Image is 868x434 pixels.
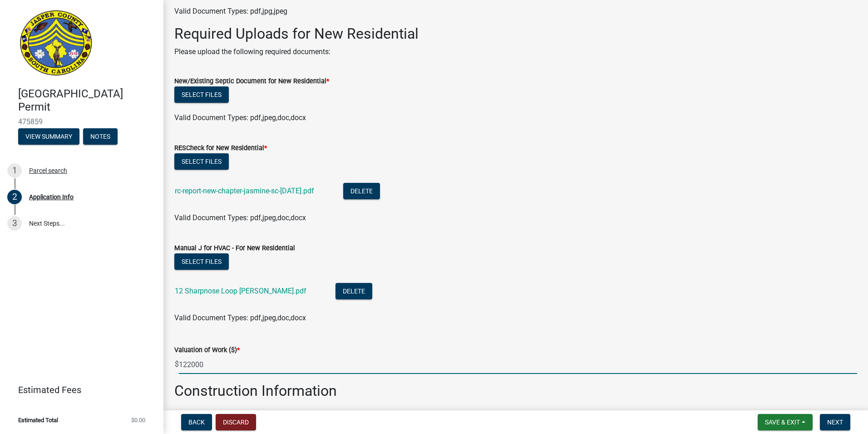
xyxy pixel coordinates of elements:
[174,213,306,222] span: Valid Document Types: pdf,jpeg,doc,docx
[827,419,843,426] span: Next
[18,87,156,114] h4: [GEOGRAPHIC_DATA] Permit
[216,414,256,430] button: Discard
[175,187,314,195] a: rc-report-new-chapter-jasmine-sc-[DATE].pdf
[174,7,287,15] span: Valid Document Types: pdf,jpg,jpeg
[181,414,212,430] button: Back
[174,78,329,85] label: New/Existing Septic Document for New Residential
[174,253,229,270] button: Select files
[335,287,372,296] wm-modal-confirm: Delete Document
[174,46,857,57] p: Please upload the following required documents:
[18,117,145,126] span: 475859
[7,381,149,399] a: Estimated Fees
[174,313,306,322] span: Valid Document Types: pdf,jpeg,doc,docx
[29,167,67,174] div: Parcel search
[335,283,372,299] button: Delete
[174,145,267,151] label: RESCheck for New Residential
[83,128,118,145] button: Notes
[83,133,118,141] wm-modal-confirm: Notes
[18,128,79,145] button: View Summary
[343,187,380,196] wm-modal-confirm: Delete Document
[7,216,22,231] div: 3
[174,153,229,170] button: Select files
[174,382,857,399] h2: Construction Information
[131,417,145,423] span: $0.00
[188,419,205,426] span: Back
[758,414,813,430] button: Save & Exit
[29,194,74,200] div: Application Info
[174,347,240,353] label: Valuation of Work ($)
[343,183,380,199] button: Delete
[765,419,800,426] span: Save & Exit
[174,86,229,103] button: Select files
[174,25,857,42] h2: Required Uploads for New Residential
[7,190,22,204] div: 2
[820,414,850,430] button: Next
[174,113,306,122] span: Valid Document Types: pdf,jpeg,doc,docx
[18,133,79,141] wm-modal-confirm: Summary
[174,355,179,374] span: $
[18,10,94,78] img: Jasper County, South Carolina
[174,245,295,252] label: Manual J for HVAC - For New Residential
[7,163,22,178] div: 1
[175,287,306,295] a: 12 Sharpnose Loop [PERSON_NAME].pdf
[18,417,58,423] span: Estimated Total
